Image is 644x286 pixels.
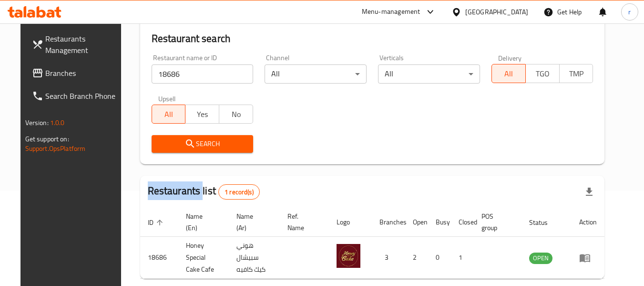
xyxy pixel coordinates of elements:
[481,211,511,233] span: POS group
[578,180,601,203] div: Export file
[140,237,178,279] td: 18686
[140,208,605,279] table: enhanced table
[45,90,121,102] span: Search Branch Phone
[329,208,372,237] th: Logo
[219,105,253,124] button: No
[24,62,128,85] a: Branches
[529,217,560,228] span: Status
[156,107,182,121] span: All
[24,85,128,107] a: Search Branch Phone
[451,237,474,279] td: 1
[563,67,590,81] span: TMP
[491,64,526,83] button: All
[152,135,254,153] button: Search
[579,252,597,264] div: Menu
[496,67,522,81] span: All
[287,211,317,233] span: Ref. Name
[178,237,229,279] td: Honey Special Cake Cafe
[530,67,556,81] span: TGO
[219,188,259,197] span: 1 record(s)
[45,33,121,56] span: Restaurants Management
[428,237,451,279] td: 0
[337,244,360,268] img: Honey Special Cake Cafe
[529,253,552,264] span: OPEN
[378,64,480,84] div: All
[152,105,186,124] button: All
[372,208,405,237] th: Branches
[572,208,604,237] th: Action
[362,6,420,18] div: Menu-management
[451,208,474,237] th: Closed
[152,32,593,46] h2: Restaurant search
[152,64,254,84] input: Search for restaurant name or ID..
[185,105,219,124] button: Yes
[148,184,260,200] h2: Restaurants list
[498,54,522,61] label: Delivery
[236,211,268,233] span: Name (Ar)
[223,107,249,121] span: No
[25,142,86,155] a: Support.OpsPlatform
[525,64,560,83] button: TGO
[24,27,128,62] a: Restaurants Management
[405,208,428,237] th: Open
[159,138,246,150] span: Search
[628,7,631,17] span: r
[229,237,280,279] td: هوني سبيشال كيك كافيه
[428,208,451,237] th: Busy
[189,107,215,121] span: Yes
[559,64,593,83] button: TMP
[405,237,428,279] td: 2
[265,64,367,84] div: All
[25,117,49,129] span: Version:
[50,117,65,129] span: 1.0.0
[186,211,218,233] span: Name (En)
[25,133,69,145] span: Get support on:
[148,217,166,228] span: ID
[45,67,121,79] span: Branches
[158,95,176,102] label: Upsell
[372,237,405,279] td: 3
[465,7,528,17] div: [GEOGRAPHIC_DATA]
